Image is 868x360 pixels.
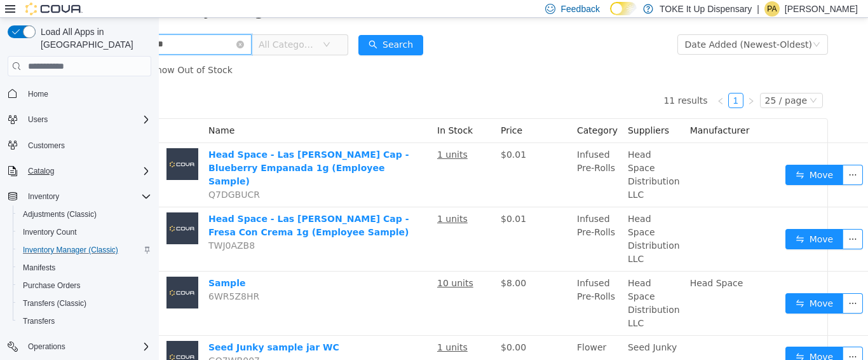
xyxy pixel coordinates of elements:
[342,324,367,335] span: $0.00
[18,225,151,240] span: Inventory Count
[3,188,156,205] button: Inventory
[18,207,102,222] a: Adjustments (Classic)
[28,342,65,352] span: Operations
[23,163,151,179] span: Catalog
[560,3,599,15] span: Feedback
[413,254,464,318] td: Infused Pre-Rolls
[651,79,658,88] i: icon: down
[23,112,53,127] button: Users
[200,17,264,38] button: icon: searchSearch
[610,2,637,15] input: Dark Mode
[588,80,596,87] i: icon: right
[18,314,151,329] span: Transfers
[28,191,59,202] span: Inventory
[3,136,156,155] button: Customers
[23,137,151,153] span: Customers
[469,107,510,118] span: Suppliers
[23,263,55,273] span: Manifests
[469,260,521,310] span: Head Space Distribution LLC
[654,23,661,32] i: icon: down
[569,75,585,90] li: 1
[554,75,569,90] li: Previous Page
[18,296,92,311] a: Transfers (Classic)
[18,260,151,275] span: Manifests
[164,23,172,32] i: icon: down
[23,189,151,204] span: Inventory
[278,260,315,270] u: 10 units
[36,25,151,51] span: Load All Apps in [GEOGRAPHIC_DATA]
[23,209,97,219] span: Adjustments (Classic)
[18,278,86,293] a: Purchase Orders
[18,225,82,240] a: Inventory Count
[50,324,180,335] a: Seed Junky sample jar WC
[13,312,156,330] button: Transfers
[526,17,653,36] div: Date Added (Newest-Oldest)
[3,84,156,102] button: Home
[23,138,70,153] a: Customers
[342,107,363,118] span: Price
[23,112,151,127] span: Users
[3,338,156,356] button: Operations
[558,80,566,87] i: icon: left
[278,196,309,206] u: 1 units
[23,316,55,326] span: Transfers
[13,277,156,294] button: Purchase Orders
[531,260,585,270] span: Head Space
[570,76,584,90] a: 1
[8,259,39,291] img: Sample placeholder
[660,1,752,17] p: TOKE It Up Dispensary
[23,298,86,308] span: Transfers (Classic)
[78,23,85,31] i: icon: close-circle
[413,125,464,190] td: Infused Pre-Rolls
[28,89,48,99] span: Home
[627,211,685,232] button: icon: swapMove
[23,245,118,255] span: Inventory Manager (Classic)
[23,339,151,354] span: Operations
[413,190,464,254] td: Infused Pre-Rolls
[50,338,101,348] span: GQ7WB007
[23,227,77,237] span: Inventory Count
[18,278,151,293] span: Purchase Orders
[23,280,81,291] span: Purchase Orders
[50,223,96,233] span: TWJ0AZB8
[606,76,648,90] div: 25 / page
[28,141,65,151] span: Customers
[3,111,156,128] button: Users
[23,87,53,102] a: Home
[469,132,521,182] span: Head Space Distribution LLC
[278,132,309,142] u: 1 units
[418,107,459,118] span: Category
[50,132,250,169] a: Head Space - Las [PERSON_NAME] Cap - Blueberry Empanada 1g (Employee Sample)
[50,196,250,219] a: Head Space - Las [PERSON_NAME] Cap - Fresa Con Crema 1g (Employee Sample)
[505,75,548,90] li: 11 results
[50,172,101,182] span: Q7DGBUCR
[23,163,59,179] button: Catalog
[23,189,64,204] button: Inventory
[18,260,60,275] a: Manifests
[767,1,776,17] span: PA
[18,242,123,258] a: Inventory Manager (Classic)
[684,211,704,232] button: icon: ellipsis
[757,1,759,17] p: |
[18,296,151,311] span: Transfers (Classic)
[25,3,83,15] img: Cova
[684,329,704,349] button: icon: ellipsis
[18,314,60,329] a: Transfers
[684,147,704,167] button: icon: ellipsis
[28,166,54,176] span: Catalog
[585,75,600,90] li: Next Page
[469,324,518,335] span: Seed Junky
[18,207,151,222] span: Adjustments (Classic)
[531,107,591,118] span: Manufacturer
[100,20,158,33] span: All Categories
[278,324,309,335] u: 1 units
[627,329,685,349] button: icon: swapMove
[342,132,367,142] span: $0.01
[8,195,39,226] img: Head Space - Las Frescas Cap - Fresa Con Crema 1g (Employee Sample) placeholder
[13,294,156,312] button: Transfers (Classic)
[8,130,39,162] img: Head Space - Las Frescas Cap - Blueberry Empanada 1g (Employee Sample) placeholder
[13,223,156,241] button: Inventory Count
[342,196,367,206] span: $0.01
[764,1,780,17] div: Paloma Alvelais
